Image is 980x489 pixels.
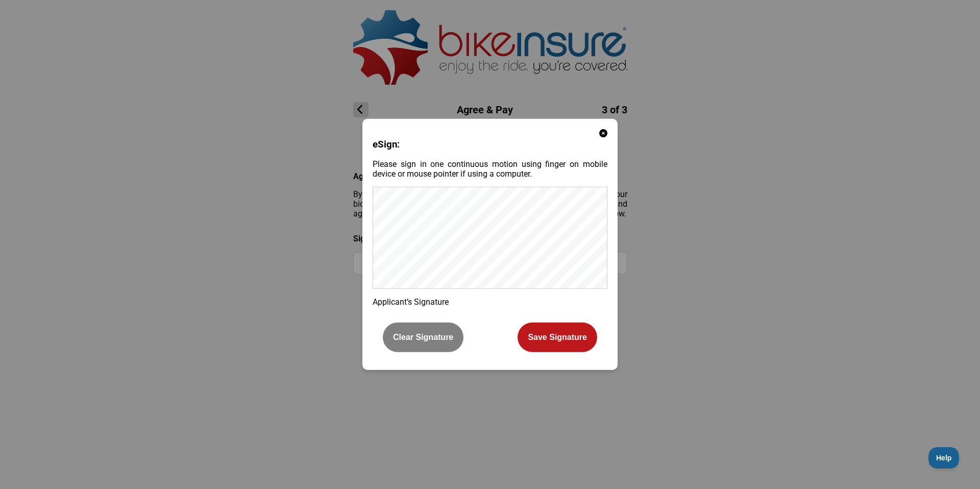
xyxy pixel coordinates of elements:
[383,323,463,352] button: Clear Signature
[373,297,607,307] p: Applicant’s Signature
[518,323,597,352] button: Save Signature
[928,447,960,469] iframe: Toggle Customer Support
[373,159,607,179] p: Please sign in one continuous motion using finger on mobile device or mouse pointer if using a co...
[373,139,607,150] h3: eSign:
